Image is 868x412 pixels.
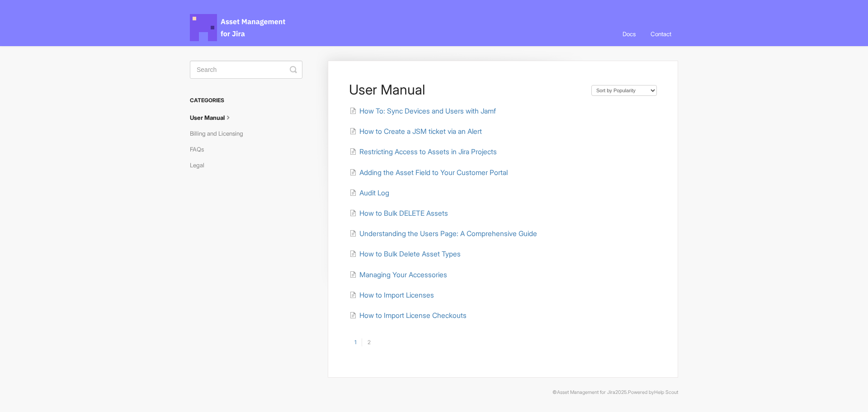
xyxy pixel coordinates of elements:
[190,158,211,172] a: Legal
[349,291,434,299] a: How to Import Licenses
[362,338,376,346] a: 2
[557,389,615,395] a: Asset Management for Jira
[359,291,434,299] span: How to Import Licenses
[190,61,302,79] input: Search
[190,92,302,109] h3: Categories
[349,168,508,177] a: Adding the Asset Field to Your Customer Portal
[654,389,678,395] a: Help Scout
[190,14,287,41] span: Asset Management for Jira Docs
[349,270,447,279] a: Managing Your Accessories
[349,338,362,346] a: 1
[190,110,240,125] a: User Manual
[349,147,497,156] a: Restricting Access to Assets in Jira Projects
[349,81,582,98] h1: User Manual
[349,229,537,238] a: Understanding the Users Page: A Comprehensive Guide
[591,85,657,96] select: Page reloads on selection
[190,142,211,156] a: FAQs
[616,22,642,46] a: Docs
[359,311,467,320] span: How to Import License Checkouts
[359,270,447,279] span: Managing Your Accessories
[349,107,496,115] a: How To: Sync Devices and Users with Jamf
[349,127,482,136] a: How to Create a JSM ticket via an Alert
[359,250,461,258] span: How to Bulk Delete Asset Types
[644,22,678,46] a: Contact
[359,127,482,136] span: How to Create a JSM ticket via an Alert
[359,189,389,197] span: Audit Log
[359,107,496,115] span: How To: Sync Devices and Users with Jamf
[190,126,250,141] a: Billing and Licensing
[628,389,678,395] span: Powered by
[190,388,678,397] p: © 2025.
[349,250,461,258] a: How to Bulk Delete Asset Types
[359,229,537,238] span: Understanding the Users Page: A Comprehensive Guide
[349,311,467,320] a: How to Import License Checkouts
[349,189,389,197] a: Audit Log
[349,209,448,218] a: How to Bulk DELETE Assets
[359,168,508,177] span: Adding the Asset Field to Your Customer Portal
[359,209,448,218] span: How to Bulk DELETE Assets
[359,147,497,156] span: Restricting Access to Assets in Jira Projects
